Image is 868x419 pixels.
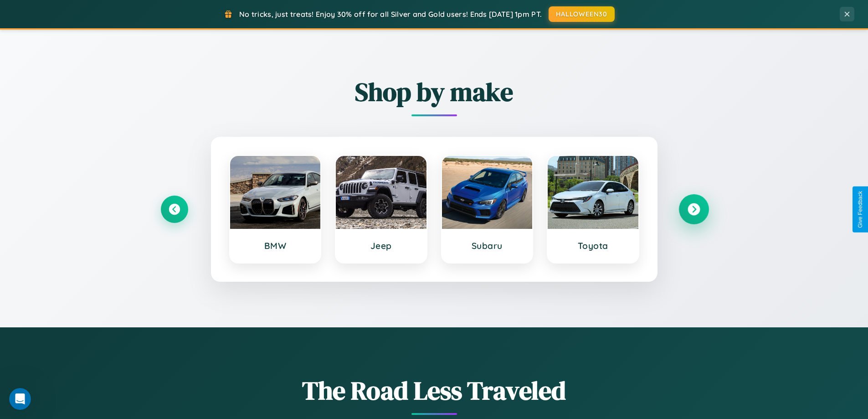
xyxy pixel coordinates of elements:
h3: Toyota [557,240,629,251]
h2: Shop by make [161,74,708,109]
h1: The Road Less Traveled [161,373,708,408]
h3: BMW [239,240,312,251]
span: No tricks, just treats! Enjoy 30% off for all Silver and Gold users! Ends [DATE] 1pm PT. [239,10,542,19]
h3: Subaru [451,240,524,251]
div: Give Feedback [857,191,863,228]
h3: Jeep [345,240,417,251]
button: HALLOWEEN30 [549,6,615,22]
iframe: Intercom live chat [9,388,31,410]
